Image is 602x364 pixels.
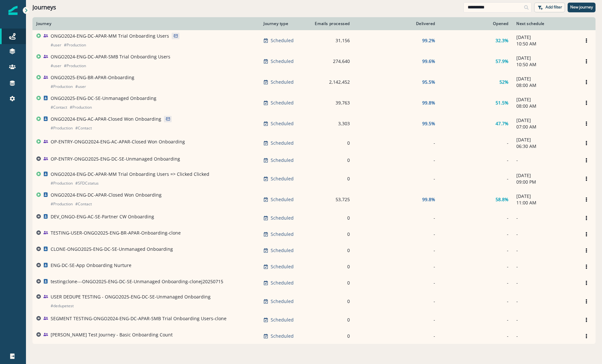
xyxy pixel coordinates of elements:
p: # Contact [75,201,92,207]
div: - [358,231,435,237]
div: - [358,298,435,305]
div: - [443,333,509,339]
button: Options [581,229,592,239]
p: ONGO2025-ENG-BR-APAR-Onboarding [51,74,134,81]
p: CLONE-ONGO2025-ENG-DC-SE-Unmanaged Onboarding [51,246,173,252]
button: Options [581,155,592,165]
p: SEGMENT TESTING-ONGO2024-ENG-DC-APAR-SMB Trial Onboarding Users-clone [51,315,227,322]
p: 52% [499,79,509,85]
button: Options [581,331,592,341]
div: 0 [312,317,350,323]
p: testingclone---ONGO2025-ENG-DC-SE-Unmanaged Onboarding-clonej20250715 [51,278,223,285]
div: - [358,280,435,286]
p: 47.7% [496,120,509,127]
div: - [443,140,509,146]
p: Scheduled [271,317,294,323]
p: [DATE] [516,172,573,179]
p: 08:00 AM [516,103,573,109]
div: - [443,157,509,164]
div: Journey type [264,21,304,26]
div: - [443,231,509,237]
a: USER DEDUPE TESTING - ONGO2025-ENG-DC-SE-Unmanaged Onboarding#dedupetestScheduled0---Options [32,291,596,312]
p: # user [51,42,61,48]
p: # dedupetest [51,303,74,309]
div: 3,303 [312,120,350,127]
p: # Contact [75,125,92,131]
a: ONGO2024-ENG-DC-APAR-MM Trial Onboarding Users#user#ProductionScheduled31,15699.2%32.3%[DATE]10:5... [32,30,596,51]
p: ONGO2024-ENG-DC-APAR-MM Trial Onboarding Users => Clicked Clicked [51,171,209,177]
a: OP-ENTRY-ONGO2024-ENG-AC-APAR-Closed Won OnboardingScheduled0--[DATE]06:30 AMOptions [32,134,596,152]
a: ONGO2024-ENG-DC-APAR-SMB Trial Onboarding Users#user#ProductionScheduled274,64099.6%57.9%[DATE]10... [32,51,596,72]
div: 0 [312,280,350,286]
a: ONGO2025-ENG-DC-SE-Unmanaged Onboarding#Contact#ProductionScheduled39,76399.8%51.5%[DATE]08:00 AM... [32,92,596,113]
div: 0 [312,263,350,270]
p: Scheduled [271,231,294,237]
p: - [516,298,573,305]
p: [DATE] [516,55,573,61]
div: - [443,215,509,221]
p: # Production [51,83,73,90]
div: - [443,263,509,270]
div: - [443,280,509,286]
button: Options [581,98,592,108]
a: ONGO2025-ENG-BR-APAR-Onboarding#Production#userScheduled2,142,45295.5%52%[DATE]08:00 AMOptions [32,72,596,92]
div: 0 [312,140,350,146]
p: Scheduled [271,79,294,85]
p: DEV_ONGO-ENG-AC-SE-Partner CW Onboarding [51,213,154,220]
p: ONGO2024-ENG-DC-APAR-SMB Trial Onboarding Users [51,54,170,60]
p: # user [51,63,61,69]
a: SEGMENT TESTING-ONGO2024-ENG-DC-APAR-SMB Trial Onboarding Users-cloneScheduled0---Options [32,312,596,328]
div: - [443,298,509,305]
div: - [358,157,435,164]
p: # SFDCstatus [75,180,99,187]
a: ONGO2024-ENG-AC-APAR-Closed Won Onboarding#Production#ContactScheduled3,30399.5%47.7%[DATE]07:00 ... [32,113,596,134]
p: ENG-DC-SE-App Onboarding Nurture [51,262,131,269]
div: 0 [312,176,350,182]
p: 99.6% [422,58,435,65]
p: # Production [64,63,86,69]
button: Options [581,262,592,272]
a: OP-ENTRY-ONGO2025-ENG-DC-SE-Unmanaged OnboardingScheduled0---Options [32,152,596,168]
p: 51.5% [496,100,509,106]
button: Add filter [534,3,565,12]
p: 10:50 AM [516,61,573,68]
div: - [443,176,509,182]
p: ONGO2025-ENG-DC-SE-Unmanaged Onboarding [51,95,156,102]
p: 95.5% [422,79,435,85]
p: Scheduled [271,196,294,203]
p: New journey [570,5,593,9]
a: TESTING-USER-ONGO2025-ENG-BR-APAR-Onboarding-cloneScheduled0---Options [32,226,596,242]
div: 0 [312,231,350,237]
p: Scheduled [271,176,294,182]
p: 10:50 AM [516,41,573,47]
button: Options [581,278,592,288]
p: 58.8% [496,196,509,203]
p: # Production [51,125,73,131]
div: Next schedule [516,21,573,26]
div: Delivered [358,21,435,26]
p: 99.8% [422,100,435,106]
img: Inflection [8,6,18,15]
p: # user [75,83,86,90]
p: 08:00 AM [516,82,573,89]
p: 06:30 AM [516,143,573,150]
p: Scheduled [271,100,294,106]
p: - [516,215,573,221]
p: # Production [51,201,73,207]
div: 53,725 [312,196,350,203]
p: 99.5% [422,120,435,127]
p: 07:00 AM [516,124,573,130]
p: [DATE] [516,76,573,82]
a: [PERSON_NAME] Test Journey - Basic Onboarding CountScheduled0---Options [32,328,596,344]
p: 99.8% [422,196,435,203]
div: - [358,215,435,221]
p: Scheduled [271,215,294,221]
button: Options [581,36,592,45]
div: - [358,333,435,339]
a: CLONE-ONGO2025-ENG-DC-SE-Unmanaged OnboardingScheduled0---Options [32,242,596,259]
a: DEV_ONGO-ENG-AC-SE-Partner CW OnboardingScheduled0---Options [32,210,596,226]
div: - [358,263,435,270]
div: 2,142,452 [312,79,350,85]
p: Add filter [546,5,562,9]
p: [DATE] [516,137,573,143]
